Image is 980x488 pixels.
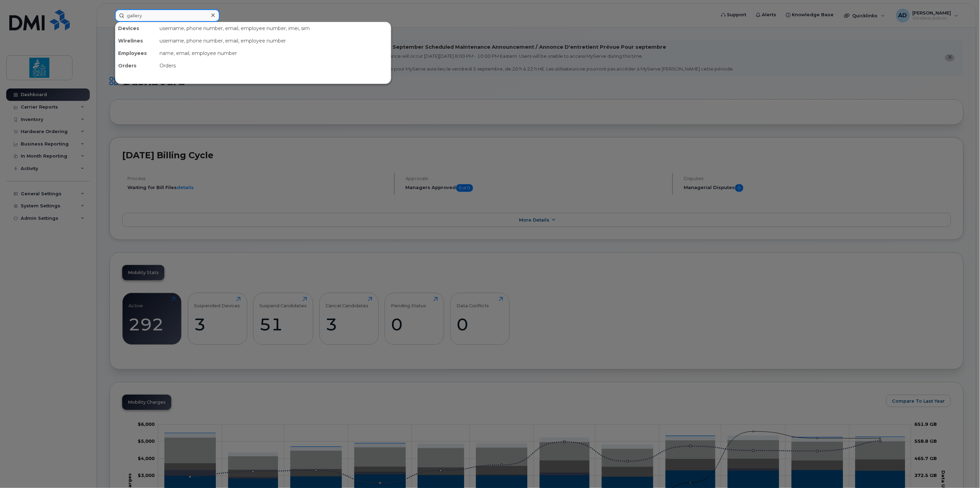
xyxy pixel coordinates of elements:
div: Devices [115,22,157,35]
div: Employees [115,47,157,59]
div: Orders [115,59,157,72]
div: username, phone number, email, employee number, imei, sim [157,22,391,35]
div: Wirelines [115,35,157,47]
div: username, phone number, email, employee number [157,35,391,47]
div: name, email, employee number [157,47,391,59]
div: Orders [157,59,391,72]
